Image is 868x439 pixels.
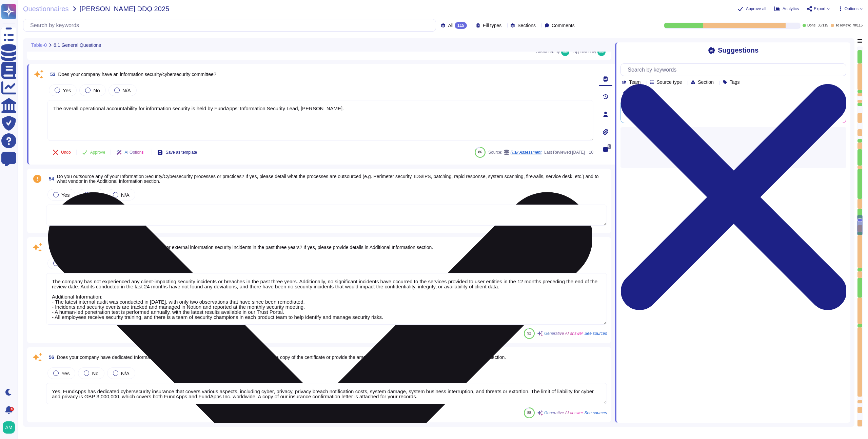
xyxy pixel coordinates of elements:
[527,331,531,335] span: 92
[448,23,453,28] span: All
[597,48,606,56] img: user
[608,144,611,149] span: 0
[46,383,607,404] textarea: Yes, FundApps has dedicated cybersecurity insurance that covers various aspects, including cyber,...
[624,64,846,76] input: Search by keywords
[54,43,101,47] span: 6.1 General Questions
[483,23,501,28] span: Fill types
[845,7,859,11] span: Options
[46,355,54,360] span: 56
[738,6,766,12] button: Approve all
[585,411,607,415] span: See sources
[585,331,607,336] span: See sources
[552,23,575,28] span: Comments
[93,88,100,93] span: No
[783,7,799,11] span: Analytics
[814,7,826,11] span: Export
[1,420,20,435] button: user
[527,411,531,415] span: 88
[835,24,851,27] span: To review:
[122,88,131,93] span: N/A
[80,5,170,12] span: [PERSON_NAME] DDQ 2025
[10,407,14,411] div: 5
[58,72,216,77] span: Does your company have an information security/cybersecurity committee?
[573,50,596,54] span: Approved by
[807,24,816,27] span: Done:
[31,43,47,47] span: Table-0
[46,273,607,325] textarea: The company has not experienced any client-impacting security incidents or breaches in the past t...
[27,19,436,31] input: Search by keywords
[517,23,536,28] span: Sections
[46,245,54,250] span: 55
[23,5,69,12] span: Questionnaires
[746,7,766,11] span: Approve all
[63,88,71,93] span: Yes
[818,24,828,27] span: 33 / 115
[46,176,54,181] span: 54
[57,174,599,184] span: Do you outsource any of your Information Security/Cybersecurity processes or practices? If yes, p...
[47,72,56,77] span: 53
[561,48,569,56] img: user
[852,24,863,27] span: 70 / 115
[536,50,560,54] span: Answered by
[774,6,799,12] button: Analytics
[455,22,467,29] div: 115
[478,150,482,154] span: 86
[3,421,15,434] img: user
[47,100,593,141] textarea: The overall operational accountability for information security is held by FundApps' Information ...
